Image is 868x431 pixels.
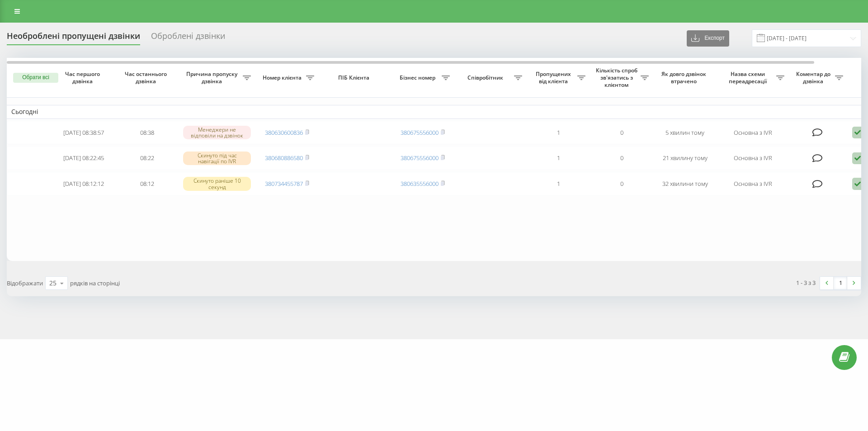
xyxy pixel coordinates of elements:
[183,126,251,139] div: Менеджери не відповіли на дзвінок
[151,31,225,45] div: Оброблені дзвінки
[717,146,789,170] td: Основна з IVR
[590,146,653,170] td: 0
[13,73,58,83] button: Обрати всі
[52,146,115,170] td: [DATE] 08:22:45
[653,146,717,170] td: 21 хвилину тому
[265,128,303,137] a: 380630600836
[793,71,835,85] span: Коментар до дзвінка
[721,71,776,85] span: Назва схеми переадресації
[401,128,439,137] a: 380675556000
[687,30,729,47] button: Експорт
[7,31,140,45] div: Необроблені пропущені дзвінки
[796,278,816,287] div: 1 - 3 з 3
[717,121,789,145] td: Основна з IVR
[115,172,179,196] td: 08:12
[401,154,439,162] a: 380675556000
[326,74,383,81] span: ПІБ Клієнта
[260,74,306,81] span: Номер клієнта
[52,121,115,145] td: [DATE] 08:38:57
[527,172,590,196] td: 1
[115,146,179,170] td: 08:22
[183,177,251,190] div: Скинуто раніше 10 секунд
[401,180,439,188] a: 380635556000
[265,154,303,162] a: 380680886580
[115,121,179,145] td: 08:38
[660,71,709,85] span: Як довго дзвінок втрачено
[396,74,442,81] span: Бізнес номер
[717,172,789,196] td: Основна з IVR
[49,279,57,288] div: 25
[531,71,577,85] span: Пропущених від клієнта
[59,71,108,85] span: Час першого дзвінка
[183,71,243,85] span: Причина пропуску дзвінка
[590,172,653,196] td: 0
[527,121,590,145] td: 1
[527,146,590,170] td: 1
[52,172,115,196] td: [DATE] 08:12:12
[183,152,251,165] div: Скинуто під час навігації по IVR
[70,279,120,287] span: рядків на сторінці
[265,180,303,188] a: 380734455787
[653,172,717,196] td: 32 хвилини тому
[594,67,641,88] span: Кількість спроб зв'язатись з клієнтом
[653,121,717,145] td: 5 хвилин тому
[7,279,43,287] span: Відображати
[834,277,847,289] a: 1
[123,71,171,85] span: Час останнього дзвінка
[459,74,514,81] span: Співробітник
[590,121,653,145] td: 0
